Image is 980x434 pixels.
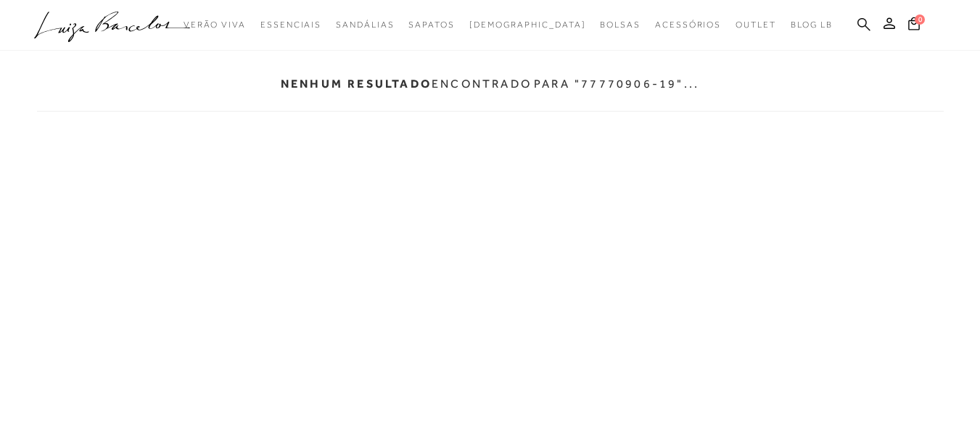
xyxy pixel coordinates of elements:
a: categoryNavScreenReaderText [336,12,394,38]
a: categoryNavScreenReaderText [184,12,246,38]
b: Nenhum resultado [281,77,432,91]
span: Acessórios [655,20,721,30]
span: Essenciais [260,20,321,30]
a: categoryNavScreenReaderText [655,12,721,38]
span: Sandálias [336,20,394,30]
span: Outlet [736,20,776,30]
button: 0 [904,16,924,36]
a: noSubCategoriesText [469,12,586,38]
a: categoryNavScreenReaderText [260,12,321,38]
span: [DEMOGRAPHIC_DATA] [469,20,586,30]
a: categoryNavScreenReaderText [736,12,776,38]
a: categoryNavScreenReaderText [600,12,641,38]
span: 0 [915,14,925,25]
span: BLOG LB [791,20,833,30]
span: Sapatos [408,20,454,30]
span: Bolsas [600,20,641,30]
p: para "77770906-19"... [534,77,699,91]
a: BLOG LB [791,12,833,38]
a: categoryNavScreenReaderText [408,12,454,38]
span: Verão Viva [184,20,246,30]
p: encontrado [281,77,532,91]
